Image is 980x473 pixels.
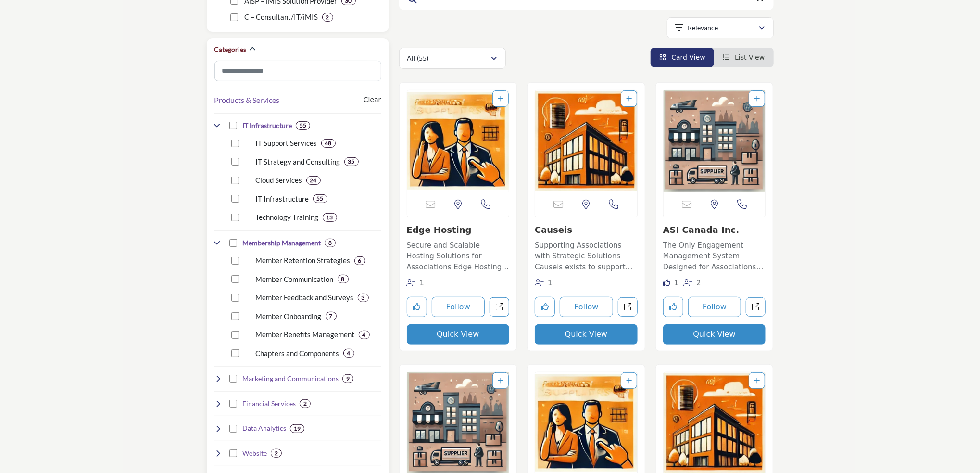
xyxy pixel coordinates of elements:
button: Follow [432,297,485,317]
input: Select Financial Services checkbox [229,400,237,408]
p: Member Communication: Effective member communication channels and strategies to keep members info... [256,274,334,285]
div: 8 Results For Member Communication [338,275,349,283]
input: Select IT Infrastructure checkbox [229,122,237,129]
i: Like [663,279,670,286]
input: C – Consultant/IT/iMIS checkbox [230,13,238,21]
p: Technology Training: Customized technology training programs to enhance user adoption and profici... [256,212,319,223]
div: 2 Results For C – Consultant/IT/iMIS [322,13,333,22]
input: Select Membership Management checkbox [229,239,237,247]
p: All (55) [407,53,429,63]
h4: Financial Services: Trusted advisors and services for all your financial management, accounting, ... [242,399,296,409]
p: Secure and Scalable Hosting Solutions for Associations Edge Hosting provides secure and scalable ... [407,240,510,273]
button: Follow [688,297,741,317]
button: Relevance [667,17,774,38]
input: Select Member Retention Strategies checkbox [231,257,239,265]
h3: ASI Canada Inc. [663,225,766,235]
button: Like listing [663,297,683,317]
p: Cloud Services: Secure and scalable cloud services for efficient data storage and management. [256,175,302,186]
p: Chapters and Components: Effective management tools for your chapters, committees and other compo... [256,348,339,359]
a: Edge Hosting [407,225,472,235]
span: List View [735,53,765,61]
h4: Membership Management: Comprehensive solutions for member engagement, retention, and growth to bu... [242,238,321,248]
a: Open edge-hosting in new tab [490,297,509,317]
b: 6 [358,257,362,264]
span: 1 [548,279,553,287]
span: 1 [674,279,679,287]
h4: IT Infrastructure: Reliable providers of hardware, software, and network solutions to ensure a se... [242,121,292,130]
a: Supporting Associations with Strategic Solutions Causeis exists to support associations and under... [535,238,638,273]
div: 9 Results For Marketing and Communications [342,374,353,383]
b: 35 [348,158,355,165]
input: Select Data Analytics checkbox [229,425,237,433]
div: 4 Results For Chapters and Components [343,349,354,358]
b: 2 [326,14,329,21]
input: Select Cloud Services checkbox [231,177,239,184]
div: 55 Results For IT Infrastructure [296,121,310,130]
button: Quick View [407,324,510,345]
input: Select Member Feedback and Surveys checkbox [231,294,239,302]
button: Follow [560,297,613,317]
a: Causeis [535,225,572,235]
li: List View [714,48,774,67]
a: Open Listing in new tab [407,90,509,192]
div: Followers [535,278,553,289]
input: Select Technology Training checkbox [231,214,239,221]
p: Member Retention Strategies: Data-driven strategies to increase member satisfaction and retention... [256,255,351,266]
a: Add To List [498,377,503,384]
div: 3 Results For Member Feedback and Surveys [358,294,369,302]
b: 19 [294,425,301,432]
p: IT Strategy and Consulting: Strategic guidance and planning for optimal IT investments and alignm... [256,156,340,167]
b: 3 [362,294,365,301]
span: 1 [419,279,424,287]
h2: Categories [214,45,247,54]
button: Products & Services [214,94,280,106]
div: 35 Results For IT Strategy and Consulting [344,157,359,166]
p: The Only Engagement Management System Designed for Associations ASI Canada Inc. offers iMIS, the ... [663,240,766,273]
button: Quick View [663,324,766,345]
input: Select Website checkbox [229,449,237,457]
span: 2 [696,279,701,287]
p: IT Support Services: Expert IT support services to ensure smooth and uninterrupted technology ope... [256,138,317,149]
p: C – Consultant/IT/iMIS: C – Consultant/IT/iMIS [245,12,318,23]
a: Add To List [626,377,632,384]
div: 2 Results For Website [271,449,282,458]
input: Select Chapters and Components checkbox [231,349,239,357]
a: Add To List [754,377,760,384]
p: IT Infrastructure: Robust and reliable IT infrastructure solutions to support your organization's... [256,193,309,205]
h4: Data Analytics: Providers of advanced data analysis tools and services to help organizations unlo... [242,423,286,433]
div: 6 Results For Member Retention Strategies [354,256,365,265]
a: Add To List [626,95,632,102]
b: 55 [317,195,324,202]
b: 13 [327,214,333,221]
a: Secure and Scalable Hosting Solutions for Associations Edge Hosting provides secure and scalable ... [407,238,510,273]
a: Add To List [498,95,503,102]
a: View List [723,53,765,61]
div: 24 Results For Cloud Services [306,176,321,185]
b: 48 [325,140,332,147]
img: Causeis [535,90,637,192]
div: 7 Results For Member Onboarding [326,312,337,320]
b: 4 [363,332,366,338]
button: Like listing [535,297,555,317]
input: Select Member Onboarding checkbox [231,312,239,320]
button: All (55) [399,48,506,69]
a: The Only Engagement Management System Designed for Associations ASI Canada Inc. offers iMIS, the ... [663,238,766,273]
p: Supporting Associations with Strategic Solutions Causeis exists to support associations and under... [535,240,638,273]
a: Add To List [754,95,760,102]
b: 8 [341,276,345,282]
input: Search Category [214,61,381,81]
p: Relevance [688,23,718,33]
p: Member Feedback and Surveys: Tools to gather member feedback and insights for continuous improvem... [256,292,354,303]
div: 13 Results For Technology Training [323,213,337,222]
h4: Marketing and Communications: Specialists in crafting effective marketing campaigns and communica... [242,374,339,384]
li: Card View [651,48,714,67]
a: Open asi-canada-inc in new tab [746,297,766,317]
input: Select Member Communication checkbox [231,275,239,283]
input: Select IT Infrastructure checkbox [231,195,239,203]
div: Followers [683,278,701,289]
input: Select Member Benefits Management checkbox [231,331,239,339]
b: 8 [328,240,332,246]
b: 2 [303,400,307,407]
div: 8 Results For Membership Management [325,239,336,247]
